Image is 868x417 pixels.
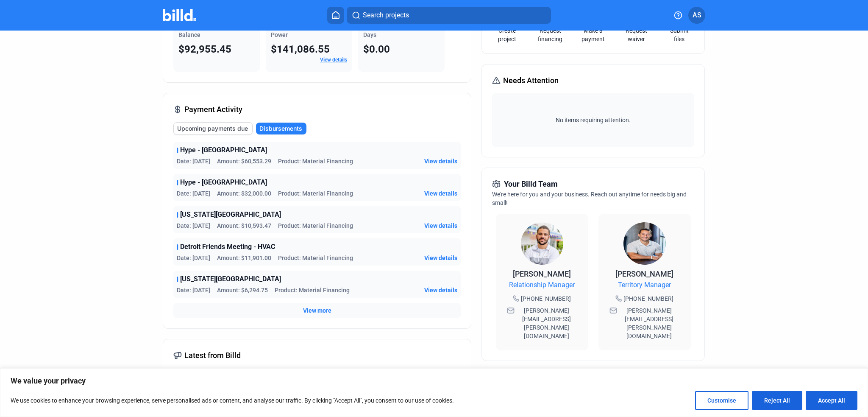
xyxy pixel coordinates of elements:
[178,43,231,55] span: $92,955.45
[217,221,271,230] span: Amount: $10,593.47
[11,376,857,386] p: We value your privacy
[217,157,271,165] span: Amount: $60,553.29
[424,189,457,198] button: View details
[180,177,267,188] span: Hype - [GEOGRAPHIC_DATA]
[695,391,748,410] button: Customise
[278,254,353,262] span: Product: Material Financing
[177,221,210,230] span: Date: [DATE]
[509,280,575,290] span: Relationship Manager
[278,157,353,165] span: Product: Material Financing
[320,57,347,63] a: View details
[180,242,275,252] span: Detroit Friends Meeting - HVAC
[275,286,350,294] span: Product: Material Financing
[504,178,558,190] span: Your Billd Team
[278,221,353,230] span: Product: Material Financing
[619,306,680,340] span: [PERSON_NAME][EMAIL_ADDRESS][PERSON_NAME][DOMAIN_NAME]
[271,43,330,55] span: $141,086.55
[180,210,281,220] span: [US_STATE][GEOGRAPHIC_DATA]
[752,391,802,410] button: Reject All
[256,123,306,134] button: Disbursements
[163,9,196,21] img: Billd Company Logo
[623,222,666,265] img: Territory Manager
[618,280,671,290] span: Territory Manager
[217,286,268,294] span: Amount: $6,294.75
[665,26,694,43] a: Submit files
[177,189,210,198] span: Date: [DATE]
[173,122,253,135] button: Upcoming payments due
[516,306,577,340] span: [PERSON_NAME][EMAIL_ADDRESS][PERSON_NAME][DOMAIN_NAME]
[180,145,267,155] span: Hype - [GEOGRAPHIC_DATA]
[347,7,551,24] button: Search projects
[579,26,608,43] a: Make a payment
[424,157,457,165] button: View details
[806,391,857,410] button: Accept All
[513,269,571,278] span: [PERSON_NAME]
[11,395,454,406] p: We use cookies to enhance your browsing experience, serve personalised ads or content, and analys...
[177,254,210,262] span: Date: [DATE]
[424,221,457,230] button: View details
[303,306,331,315] button: View more
[424,286,457,294] button: View details
[184,104,242,115] span: Payment Activity
[177,286,210,294] span: Date: [DATE]
[615,269,673,278] span: [PERSON_NAME]
[259,124,302,133] span: Disbursements
[521,294,571,303] span: [PHONE_NUMBER]
[495,116,690,124] span: No items requiring attention.
[503,75,559,87] span: Needs Attention
[177,157,210,165] span: Date: [DATE]
[180,274,281,284] span: [US_STATE][GEOGRAPHIC_DATA]
[217,189,271,198] span: Amount: $32,000.00
[363,10,409,20] span: Search projects
[363,43,390,55] span: $0.00
[492,26,522,43] a: Create project
[184,350,241,361] span: Latest from Billd
[693,10,701,20] span: AS
[535,26,565,43] a: Request financing
[621,26,651,43] a: Request waiver
[492,191,687,206] span: We're here for you and your business. Reach out anytime for needs big and small!
[278,189,353,198] span: Product: Material Financing
[521,222,563,265] img: Relationship Manager
[217,254,271,262] span: Amount: $11,901.00
[424,254,457,262] button: View details
[623,294,673,303] span: [PHONE_NUMBER]
[688,7,705,24] button: AS
[177,124,248,133] span: Upcoming payments due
